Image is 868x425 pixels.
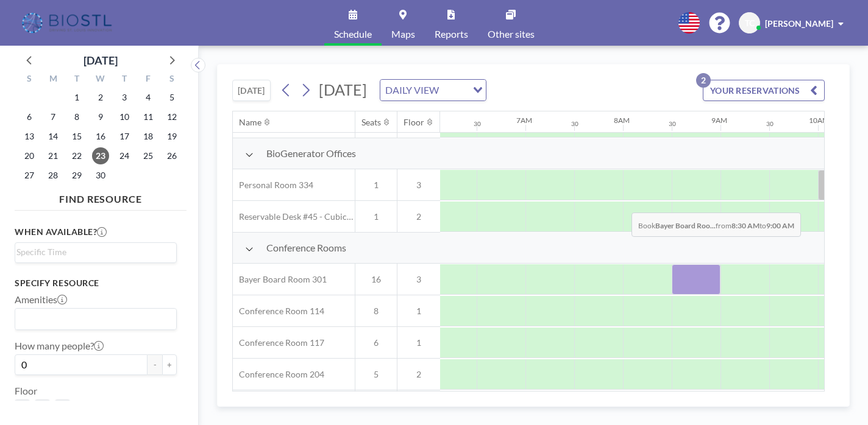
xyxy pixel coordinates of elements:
span: BioGenerator Offices [266,147,356,160]
span: 1 [355,180,397,191]
div: Search for option [15,243,176,261]
span: 16 [355,274,397,285]
span: 5 [355,369,397,380]
h3: Specify resource [15,278,177,289]
span: Book from to [631,212,801,237]
span: Reservable Desk #45 - Cubicle Area (Office 206) [233,211,355,222]
span: Wednesday, September 23, 2026 [92,147,109,164]
div: S [18,72,41,88]
span: Friday, September 25, 2026 [140,147,157,164]
span: Monday, September 21, 2026 [44,147,62,164]
span: Monday, September 14, 2026 [44,128,62,145]
span: 2 [397,369,440,380]
div: 9AM [711,116,727,125]
button: + [162,354,177,375]
b: Bayer Board Roo... [655,221,716,230]
span: Tuesday, September 22, 2026 [68,147,85,164]
span: 2 [397,211,440,222]
span: Sunday, September 6, 2026 [21,108,38,125]
div: 30 [669,120,676,128]
span: Wednesday, September 30, 2026 [92,167,109,184]
span: [PERSON_NAME] [765,18,833,29]
div: M [41,72,65,88]
span: Thursday, September 3, 2026 [116,89,133,106]
span: Thursday, September 10, 2026 [116,108,133,125]
span: Maps [391,29,415,39]
span: Other sites [488,29,535,39]
div: [DATE] [84,52,118,69]
div: S [160,72,183,88]
div: Search for option [380,80,486,100]
div: 30 [571,120,578,128]
img: organization-logo [20,11,116,35]
span: Sunday, September 13, 2026 [21,128,38,145]
span: 6 [355,337,397,348]
span: 1 [397,306,440,317]
div: Seats [361,117,381,128]
div: 30 [474,120,481,128]
span: TC [745,18,755,29]
div: T [65,72,89,88]
span: Bayer Board Room 301 [233,274,327,285]
label: Floor [15,385,37,397]
span: Sunday, September 20, 2026 [21,147,38,164]
span: Wednesday, September 16, 2026 [92,128,109,145]
div: Search for option [15,309,176,329]
div: 7AM [516,116,532,125]
span: Tuesday, September 29, 2026 [68,167,85,184]
button: YOUR RESERVATIONS2 [703,80,825,101]
b: 9:00 AM [766,221,794,230]
span: [DATE] [319,80,367,99]
div: W [89,72,113,88]
span: Schedule [334,29,372,39]
span: Monday, September 7, 2026 [44,108,62,125]
span: Monday, September 28, 2026 [44,167,62,184]
div: 30 [766,120,774,128]
span: Saturday, September 5, 2026 [163,89,180,106]
span: DAILY VIEW [383,82,441,98]
span: Wednesday, September 9, 2026 [92,108,109,125]
span: Wednesday, September 2, 2026 [92,89,109,106]
span: Personal Room 334 [233,180,313,191]
input: Search for option [16,311,169,327]
span: Conference Room 114 [233,306,324,317]
label: Amenities [15,293,67,306]
div: F [136,72,160,88]
span: Saturday, September 26, 2026 [163,147,180,164]
span: Thursday, September 17, 2026 [116,128,133,145]
div: 8AM [614,116,630,125]
span: Friday, September 11, 2026 [140,108,157,125]
span: Saturday, September 19, 2026 [163,128,180,145]
div: 10AM [809,116,829,125]
span: Tuesday, September 8, 2026 [68,108,85,125]
input: Search for option [443,82,466,98]
span: 3 [397,274,440,285]
span: Reports [435,29,468,39]
span: Conference Room 204 [233,369,324,380]
input: Search for option [16,245,169,259]
span: 1 [397,337,440,348]
span: Saturday, September 12, 2026 [163,108,180,125]
b: 8:30 AM [731,221,759,230]
span: 8 [355,306,397,317]
span: 1 [355,211,397,222]
div: Floor [404,117,424,128]
span: Tuesday, September 1, 2026 [68,89,85,106]
p: 2 [696,73,711,88]
span: Thursday, September 24, 2026 [116,147,133,164]
button: [DATE] [232,80,271,101]
span: Tuesday, September 15, 2026 [68,128,85,145]
label: How many people? [15,340,104,352]
h4: FIND RESOURCE [15,188,187,205]
div: Name [239,117,261,128]
span: Sunday, September 27, 2026 [21,167,38,184]
span: 3 [397,180,440,191]
span: Friday, September 4, 2026 [140,89,157,106]
div: T [112,72,136,88]
span: Conference Room 117 [233,337,324,348]
span: Conference Rooms [266,242,346,254]
button: - [148,354,162,375]
span: Friday, September 18, 2026 [140,128,157,145]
